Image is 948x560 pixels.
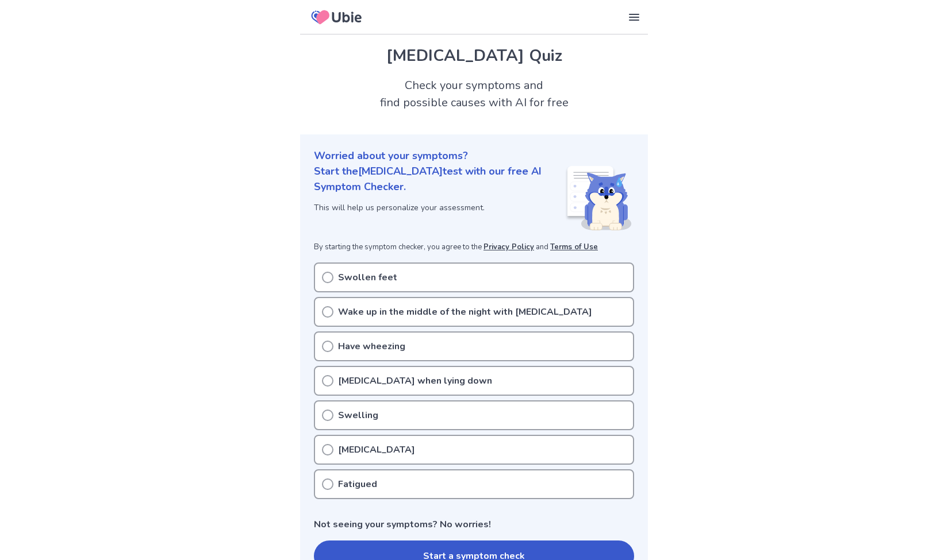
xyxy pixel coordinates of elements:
[314,164,565,195] p: Start the [MEDICAL_DATA] test with our free AI Symptom Checker.
[483,242,534,252] a: Privacy Policy
[338,443,415,457] p: [MEDICAL_DATA]
[314,517,634,531] p: Not seeing your symptoms? No worries!
[550,242,598,252] a: Terms of Use
[565,166,632,230] img: Shiba
[338,408,378,422] p: Swelling
[314,202,565,214] p: This will help us personalize your assessment.
[338,374,492,388] p: [MEDICAL_DATA] when lying down
[338,271,397,284] p: Swollen feet
[300,77,648,111] h2: Check your symptoms and find possible causes with AI for free
[314,148,634,164] p: Worried about your symptoms?
[314,44,634,68] h1: [MEDICAL_DATA] Quiz
[314,242,634,253] p: By starting the symptom checker, you agree to the and
[338,305,592,319] p: Wake up in the middle of the night with [MEDICAL_DATA]
[338,477,377,491] p: Fatigued
[338,339,405,353] p: Have wheezing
